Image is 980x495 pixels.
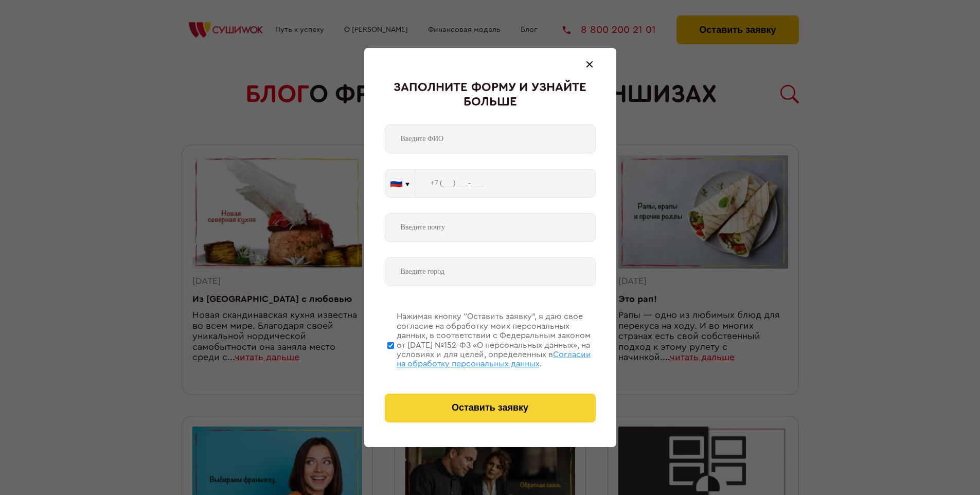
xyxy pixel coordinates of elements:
input: Введите город [385,257,596,286]
input: Введите ФИО [385,125,596,153]
input: Введите почту [385,213,596,242]
button: 🇷🇺 [385,169,415,197]
div: Нажимая кнопку “Оставить заявку”, я даю свое согласие на обработку моих персональных данных, в со... [397,312,596,368]
span: Согласии на обработку персональных данных [397,350,591,368]
button: Оставить заявку [385,394,596,422]
div: Заполните форму и узнайте больше [385,81,596,109]
input: +7 (___) ___-____ [415,169,596,198]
